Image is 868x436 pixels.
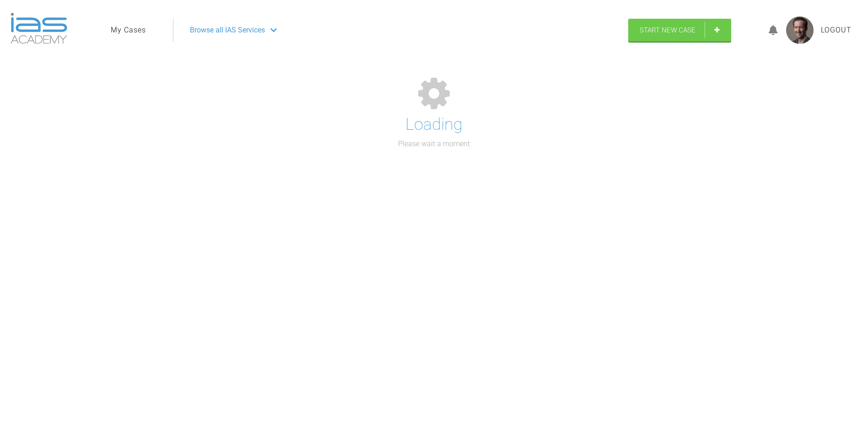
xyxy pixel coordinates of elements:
[190,24,265,36] span: Browse all IAS Services
[640,26,695,34] span: Start New Case
[786,16,814,44] img: profile.png
[111,24,146,36] a: My Cases
[398,138,470,150] p: Please wait a moment
[11,13,67,44] img: logo-light.3e3ef733.png
[628,19,731,42] a: Start New Case
[821,24,852,36] a: Logout
[405,112,463,138] h1: Loading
